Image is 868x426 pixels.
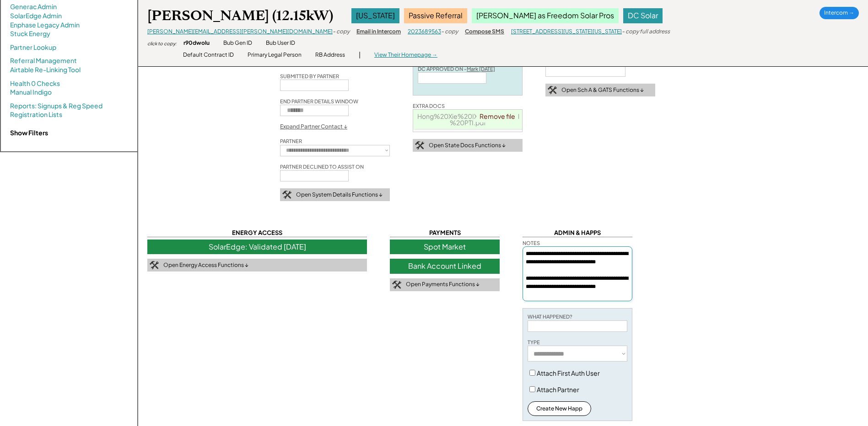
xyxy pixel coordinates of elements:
[528,313,572,320] div: WHAT HAPPENED?
[147,240,367,254] div: SolarEdge: Validated [DATE]
[561,86,644,94] div: Open Sch A & GATS Functions ↓
[296,191,383,199] div: Open System Details Functions ↓
[390,229,500,237] div: PAYMENTS
[147,229,367,237] div: ENERGY ACCESS
[183,39,210,47] div: r90dwolu
[622,28,670,36] div: - copy full address
[528,339,540,346] div: TYPE
[280,123,347,131] div: Expand Partner Contact ↓
[467,66,495,72] u: Mark [DATE]
[223,39,252,47] div: Bub Gen ID
[523,240,540,246] div: NOTES
[10,43,56,52] a: Partner Lookup
[282,191,291,199] img: tool-icon.png
[537,369,600,377] label: Attach First Auth User
[819,7,859,19] div: Intercom →
[147,7,333,25] div: [PERSON_NAME] (12.15kW)
[359,50,361,59] div: |
[356,28,401,36] div: Email in Intercom
[10,79,60,88] a: Health 0 Checks
[418,65,495,72] div: DC APPROVED ON -
[390,259,500,273] div: Bank Account Linked
[472,8,619,23] div: [PERSON_NAME] as Freedom Solar Pros
[10,65,81,75] a: Airtable Re-Linking Tool
[523,229,632,237] div: ADMIN & HAPPS
[390,240,500,254] div: Spot Market
[147,28,333,35] a: [PERSON_NAME][EMAIL_ADDRESS][PERSON_NAME][DOMAIN_NAME]
[10,29,50,38] a: Stuck Energy
[417,112,519,127] a: Hong%20Xie%20IX%20Approval%20PTI.pdf
[10,88,52,97] a: Manual Indigo
[408,28,441,35] a: 2023689563
[441,28,458,36] div: - copy
[280,73,339,80] div: SUBMITTED BY PARTNER
[10,110,62,119] a: Registration Lists
[548,86,557,94] img: tool-icon.png
[266,39,295,47] div: Bub User ID
[147,40,177,47] div: click to copy:
[351,8,399,23] div: [US_STATE]
[537,385,579,394] label: Attach Partner
[415,141,424,149] img: tool-icon.png
[413,102,445,109] div: EXTRA DOCS
[248,51,302,59] div: Primary Legal Person
[528,401,591,416] button: Create New Happ
[429,142,506,149] div: Open State Docs Functions ↓
[511,28,622,35] a: [STREET_ADDRESS][US_STATE][US_STATE]
[333,28,350,36] div: - copy
[280,98,358,105] div: END PARTNER DETAILS WINDOW
[163,261,248,269] div: Open Energy Access Functions ↓
[183,51,234,59] div: Default Contract ID
[623,8,663,23] div: DC Solar
[10,21,80,30] a: Enphase Legacy Admin
[404,8,467,23] div: Passive Referral
[150,261,159,269] img: tool-icon.png
[476,110,518,122] a: Remove file
[280,138,302,144] div: PARTNER
[10,128,48,137] strong: Show Filters
[10,11,62,21] a: SolarEdge Admin
[10,56,77,65] a: Referral Management
[280,163,364,170] div: PARTNER DECLINED TO ASSIST ON
[406,281,480,288] div: Open Payments Functions ↓
[374,51,437,59] div: View Their Homepage →
[315,51,345,59] div: RB Address
[465,28,504,36] div: Compose SMS
[10,101,102,111] a: Reports: Signups & Reg Speed
[10,2,57,11] a: Generac Admin
[392,281,401,289] img: tool-icon.png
